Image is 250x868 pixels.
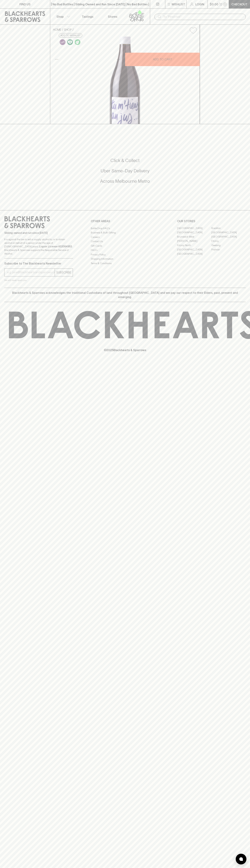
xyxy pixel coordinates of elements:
[177,226,211,230] a: [GEOGRAPHIC_DATA]
[177,219,246,223] p: OUR STORES
[231,2,247,6] p: Checkout
[91,252,159,257] a: Privacy Policy
[177,230,211,235] a: [GEOGRAPHIC_DATA]
[91,244,159,248] a: Gift Cards
[91,226,159,230] a: Bottle Drop FAQ's
[39,245,72,248] strong: Liquor License #32064953
[66,38,74,46] a: Made without the use of any animal products.
[211,239,246,243] a: Fitzroy
[7,270,55,275] input: e.g. jane@blackheartsandsparrows.com.au
[100,9,125,24] a: Stores
[19,2,31,6] p: FIND US
[91,261,159,265] a: Terms & Conditions
[239,857,243,861] img: bubble-icon
[224,3,226,5] p: 0
[210,2,218,6] p: $0.00
[60,39,65,45] img: Lo-Fi
[75,9,100,24] a: Tastings
[50,37,200,124] img: 26821.png
[125,53,200,66] button: ADD TO CART
[91,231,159,235] a: Business & Bulk Gifting
[211,235,246,239] a: [GEOGRAPHIC_DATA]
[172,2,185,6] p: Wishlist
[59,38,66,46] a: Some may call it natural, others minimum intervention, either way, it’s hands off & maybe even a ...
[177,248,211,252] a: [GEOGRAPHIC_DATA]
[177,243,211,248] a: Fitzroy North
[91,219,159,223] p: OTHER AREAS
[108,14,117,19] p: Stores
[153,57,172,61] p: ADD TO CART
[4,168,246,174] h5: Uber Same-Day Delivery
[91,239,159,244] a: Contact Us
[50,9,75,24] button: Shop
[91,257,159,261] a: Shipping Information
[188,26,198,35] button: Add to wishlist
[55,269,73,276] button: SUBSCRIBE
[75,39,80,45] img: Organic
[211,230,246,235] a: [GEOGRAPHIC_DATA]
[177,239,211,243] a: [PERSON_NAME]
[7,291,243,299] p: Blackhearts & Sparrows acknowledges the traditional Custodians of land throughout [GEOGRAPHIC_DAT...
[4,261,73,266] p: Subscribe to The Blackhearts Newsletter
[4,238,73,255] p: It is against the law to sell or supply alcohol to, or to obtain alcohol on behalf of a person un...
[53,28,61,31] a: HOME
[211,248,246,252] a: Prahran
[91,235,159,239] a: Careers
[64,28,72,31] a: SHOP
[4,143,246,203] div: Call to action block
[56,14,64,19] p: Shop
[4,158,246,163] h5: Click & Collect
[91,248,159,252] a: FAQ's
[177,252,211,256] a: [GEOGRAPHIC_DATA]
[195,2,204,6] p: Login
[74,38,81,46] a: Organic
[211,243,246,248] a: Geelong
[163,14,243,20] input: Try "Pinot noir"
[177,235,211,239] a: Brunswick West
[4,231,73,235] p: Sibling owned and run since [DATE]
[211,226,246,230] a: Braddon
[67,39,73,45] img: Vegan
[4,178,246,184] h5: Across Melbourne Metro
[56,270,71,275] p: SUBSCRIBE
[82,14,93,19] p: Tastings
[4,278,73,282] p: We will never spam you
[59,33,82,38] button: Add to wishlist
